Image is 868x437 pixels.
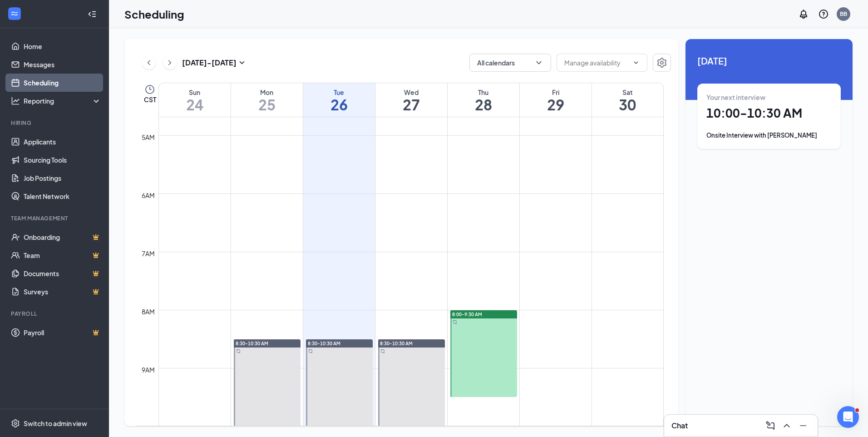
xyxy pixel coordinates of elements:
h1: 25 [231,97,303,112]
a: August 24, 2025 [159,83,231,117]
div: Sun [159,88,231,97]
iframe: Intercom live chat [837,406,859,428]
span: 8:30-10:30 AM [380,340,413,347]
a: Home [24,37,101,55]
svg: QuestionInfo [818,9,829,20]
span: 8:30-10:30 AM [236,340,268,347]
h1: 29 [520,97,592,112]
h3: Chat [671,421,688,431]
span: [DATE] [697,54,841,68]
svg: Settings [656,57,667,68]
a: August 29, 2025 [520,83,592,117]
div: Reporting [24,96,102,105]
div: 5am [140,132,157,142]
h1: 10:00 - 10:30 AM [706,105,832,121]
button: Settings [653,54,671,72]
a: Messages [24,55,101,74]
div: 6am [140,190,157,200]
a: Sourcing Tools [24,151,101,169]
button: Minimize [796,418,810,433]
a: DocumentsCrown [24,264,101,283]
svg: Collapse [88,10,97,19]
svg: Sync [453,320,457,324]
div: 7am [140,248,157,258]
button: ChevronUp [779,418,794,433]
div: Tue [303,88,375,97]
h1: 26 [303,97,375,112]
h1: 30 [592,97,664,112]
div: Thu [448,88,519,97]
a: August 25, 2025 [231,83,303,117]
a: Talent Network [24,187,101,205]
a: Job Postings [24,169,101,187]
a: August 27, 2025 [375,83,447,117]
a: SurveysCrown [24,283,101,301]
button: All calendarsChevronDown [469,54,551,72]
svg: Minimize [798,420,809,431]
svg: ChevronUp [781,420,792,431]
h1: 24 [159,97,231,112]
button: ChevronRight [163,56,177,70]
span: 8:30-10:30 AM [308,340,340,347]
div: 8am [140,307,157,317]
div: 9am [140,365,157,375]
h3: [DATE] - [DATE] [182,58,237,68]
div: Sat [592,88,664,97]
div: Your next interview [706,93,832,102]
a: August 26, 2025 [303,83,375,117]
a: TeamCrown [24,246,101,264]
svg: Clock [144,84,155,95]
button: ComposeMessage [763,418,778,433]
h1: Scheduling [124,6,184,22]
input: Manage availability [564,58,629,68]
a: PayrollCrown [24,323,101,342]
svg: ComposeMessage [765,420,776,431]
a: August 28, 2025 [448,83,519,117]
div: Onsite Interview with [PERSON_NAME] [706,131,832,140]
svg: WorkstreamLogo [10,9,19,18]
div: BB [840,10,847,18]
svg: ChevronLeft [144,57,153,68]
svg: SmallChevronDown [237,57,247,68]
h1: 27 [375,97,447,112]
div: Switch to admin view [24,419,87,428]
svg: ChevronDown [632,59,640,66]
svg: Notifications [798,9,809,20]
a: OnboardingCrown [24,228,101,246]
svg: ChevronDown [534,58,543,67]
div: Mon [231,88,303,97]
span: 8:00-9:30 AM [452,311,482,318]
a: Applicants [24,133,101,151]
span: CST [144,95,156,104]
svg: Sync [308,349,313,353]
div: Wed [375,88,447,97]
div: Fri [520,88,592,97]
a: August 30, 2025 [592,83,664,117]
div: Payroll [11,310,99,318]
svg: ChevronRight [165,57,174,68]
svg: Analysis [11,96,20,105]
svg: Sync [380,349,385,353]
svg: Settings [11,419,20,428]
div: 10am [136,423,157,433]
svg: Sync [236,349,241,353]
h1: 28 [448,97,519,112]
div: Team Management [11,214,99,222]
button: ChevronLeft [142,56,156,70]
a: Scheduling [24,74,101,92]
div: Hiring [11,119,99,127]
